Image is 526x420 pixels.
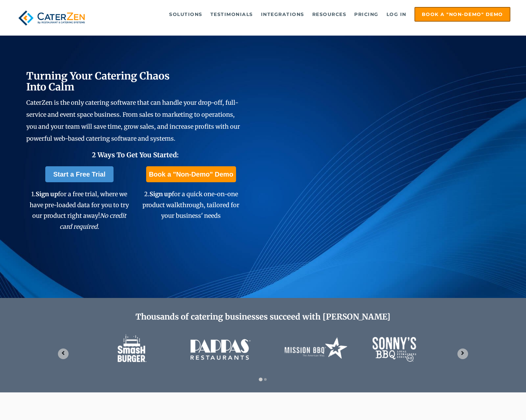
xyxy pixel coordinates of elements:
[166,8,206,21] a: Solutions
[30,190,129,230] span: 1. for a free trial, where we have pre-loaded data for you to try our product right away!
[103,326,423,372] img: caterzen-client-logos-1
[45,166,114,182] a: Start a Free Trial
[383,8,410,21] a: Log in
[36,190,58,198] span: Sign up
[16,7,88,29] img: caterzen
[351,8,382,21] a: Pricing
[53,326,473,372] div: 1 of 2
[457,349,468,359] button: Next slide
[142,190,239,219] span: 2. for a quick one-on-one product walkthrough, tailored for your business' needs
[256,376,270,382] div: Select a slide to show
[149,190,172,198] span: Sign up
[207,8,256,21] a: Testimonials
[259,377,262,381] button: Go to slide 1
[100,7,510,22] div: Navigation Menu
[53,326,473,382] section: Image carousel with 2 slides.
[264,378,267,381] button: Go to slide 2
[146,166,236,182] a: Book a "Non-Demo" Demo
[26,99,240,142] span: CaterZen is the only catering software that can handle your drop-off, full-service and event spac...
[258,8,308,21] a: Integrations
[414,7,510,22] a: Book a "Non-Demo" Demo
[309,8,350,21] a: Resources
[60,212,127,230] em: No credit card required.
[58,349,69,359] button: Go to last slide
[53,312,473,322] h2: Thousands of catering businesses succeed with [PERSON_NAME]
[26,70,170,93] span: Turning Your Catering Chaos Into Calm
[92,151,179,159] span: 2 Ways To Get You Started:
